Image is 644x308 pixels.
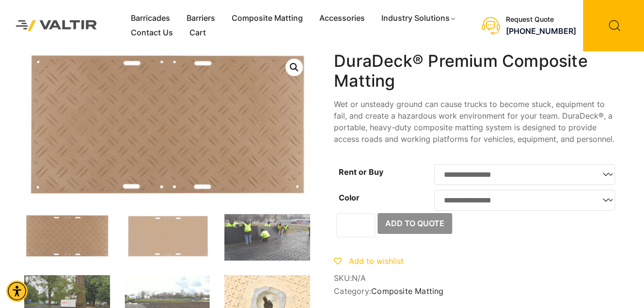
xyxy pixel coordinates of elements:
div: Accessibility Menu [6,280,28,302]
a: Barriers [178,11,223,26]
p: Wet or unsteady ground can cause trucks to become stuck, equipment to fail, and create a hazardou... [334,98,620,145]
a: Industry Solutions [373,11,465,26]
a: Cart [181,26,214,40]
button: Add to Quote [377,213,452,234]
img: DuraDeck pedestrian w hand holds [310,51,596,199]
span: Category: [334,287,620,296]
img: duradeck-installation-valtir-events.jpg [224,214,310,261]
span: Add to wishlist [349,256,404,266]
a: call (888) 496-3625 [506,26,576,36]
label: Color [339,193,360,202]
input: Product quantity [336,213,375,237]
h1: DuraDeck® Premium Composite Matting [334,51,620,91]
img: DuraDeck-pedestrian-w-hand-holds.jpg [125,214,210,258]
div: Request Quote [506,15,576,24]
span: N/A [352,273,366,283]
label: Rent or Buy [339,167,383,177]
a: Add to wishlist [334,256,404,266]
span: SKU: [334,274,620,283]
a: Contact Us [123,26,181,40]
a: Composite Matting [371,286,443,296]
a: Composite Matting [223,11,311,26]
img: DuraDeck-rugged-w-hand-holds.jpg [24,214,110,259]
a: Barricades [123,11,178,26]
a: Accessories [311,11,373,26]
img: Valtir Rentals [7,12,106,40]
